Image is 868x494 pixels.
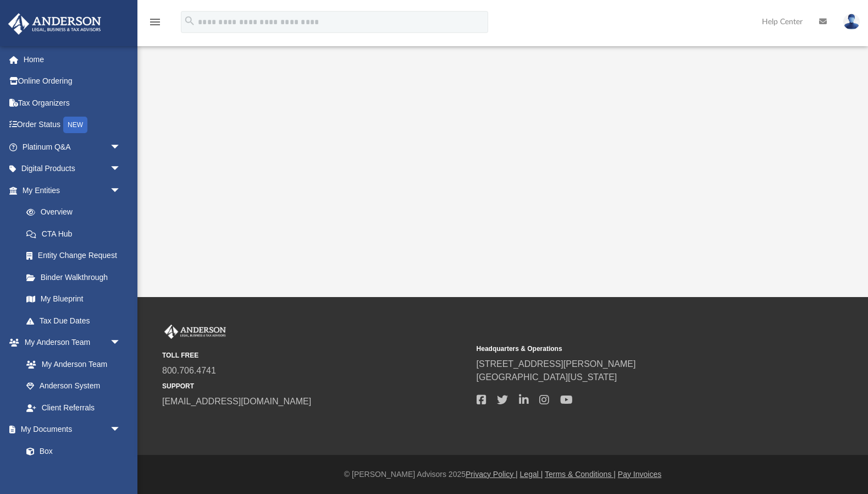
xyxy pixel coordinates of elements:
[520,470,543,479] a: Legal |
[8,136,137,158] a: Platinum Q&Aarrow_drop_down
[162,325,228,339] img: Anderson Advisors Platinum Portal
[8,332,132,354] a: My Anderson Teamarrow_drop_down
[618,470,661,479] a: Pay Invoices
[15,223,137,245] a: CTA Hub
[15,440,126,462] a: Box
[15,245,137,267] a: Entity Change Request
[8,419,132,441] a: My Documentsarrow_drop_down
[8,114,137,136] a: Order StatusNEW
[477,344,783,354] small: Headquarters & Operations
[466,470,518,479] a: Privacy Policy |
[137,469,868,480] div: © [PERSON_NAME] Advisors 2025
[148,21,162,29] a: menu
[110,419,132,441] span: arrow_drop_down
[63,117,87,133] div: NEW
[162,366,216,375] a: 800.706.4741
[8,92,137,114] a: Tax Organizers
[148,15,162,29] i: menu
[8,179,137,201] a: My Entitiesarrow_drop_down
[843,14,860,30] img: User Pic
[545,470,616,479] a: Terms & Conditions |
[110,179,132,202] span: arrow_drop_down
[5,13,104,35] img: Anderson Advisors Platinum Portal
[15,266,137,288] a: Binder Walkthrough
[110,136,132,158] span: arrow_drop_down
[15,397,132,419] a: Client Referrals
[477,372,617,382] a: [GEOGRAPHIC_DATA][US_STATE]
[8,48,137,70] a: Home
[8,70,137,92] a: Online Ordering
[15,201,137,223] a: Overview
[110,158,132,180] span: arrow_drop_down
[15,288,132,310] a: My Blueprint
[15,353,126,375] a: My Anderson Team
[15,375,132,397] a: Anderson System
[477,359,636,369] a: [STREET_ADDRESS][PERSON_NAME]
[110,332,132,354] span: arrow_drop_down
[162,350,469,360] small: TOLL FREE
[184,15,196,27] i: search
[162,381,469,391] small: SUPPORT
[162,397,311,406] a: [EMAIL_ADDRESS][DOMAIN_NAME]
[8,158,137,180] a: Digital Productsarrow_drop_down
[15,310,137,332] a: Tax Due Dates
